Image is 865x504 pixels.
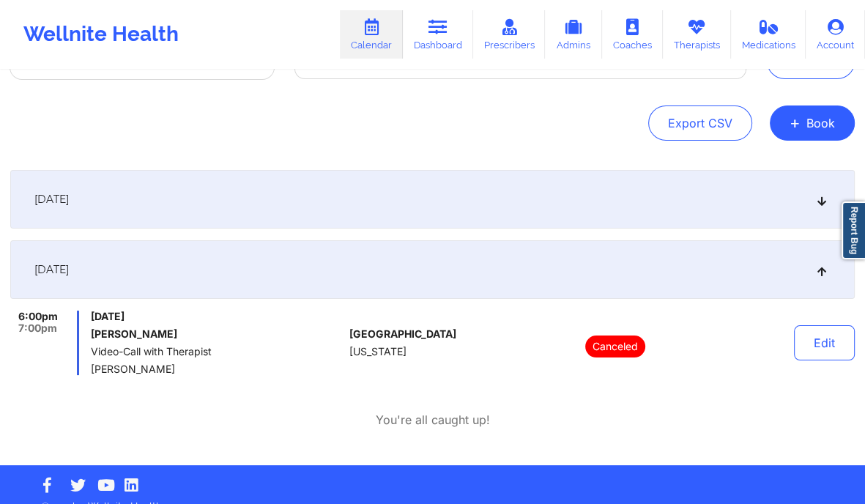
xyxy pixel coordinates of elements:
[34,192,69,207] span: [DATE]
[91,311,344,322] span: [DATE]
[91,328,344,340] h6: [PERSON_NAME]
[18,311,58,322] span: 6:00pm
[340,10,403,59] a: Calendar
[648,105,752,141] button: Export CSV
[663,10,731,59] a: Therapists
[806,10,865,59] a: Account
[473,10,546,59] a: Prescribers
[585,336,645,357] p: Canceled
[842,201,865,259] a: Report Bug
[731,10,806,59] a: Medications
[376,412,490,429] p: You're all caught up!
[545,10,602,59] a: Admins
[794,325,855,360] button: Edit
[349,328,456,340] span: [GEOGRAPHIC_DATA]
[790,119,801,127] span: +
[91,346,344,357] span: Video-Call with Therapist
[91,363,344,375] span: [PERSON_NAME]
[349,346,406,357] span: [US_STATE]
[770,105,855,141] button: +Book
[403,10,473,59] a: Dashboard
[18,322,57,334] span: 7:00pm
[34,262,69,277] span: [DATE]
[602,10,663,59] a: Coaches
